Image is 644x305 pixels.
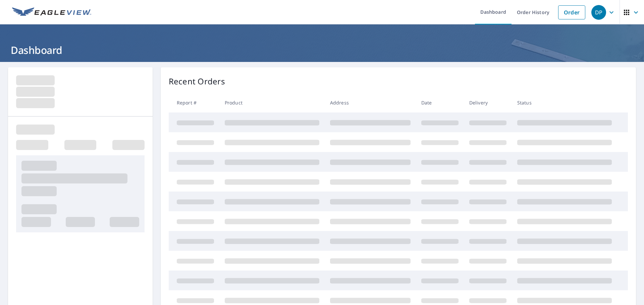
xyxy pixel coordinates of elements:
[169,93,219,112] th: Report #
[325,93,416,112] th: Address
[464,93,512,112] th: Delivery
[416,93,464,112] th: Date
[169,75,225,87] p: Recent Orders
[12,7,91,17] img: EV Logo
[512,93,617,112] th: Status
[219,93,325,112] th: Product
[8,43,636,57] h1: Dashboard
[558,5,585,19] a: Order
[591,5,606,20] div: DP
